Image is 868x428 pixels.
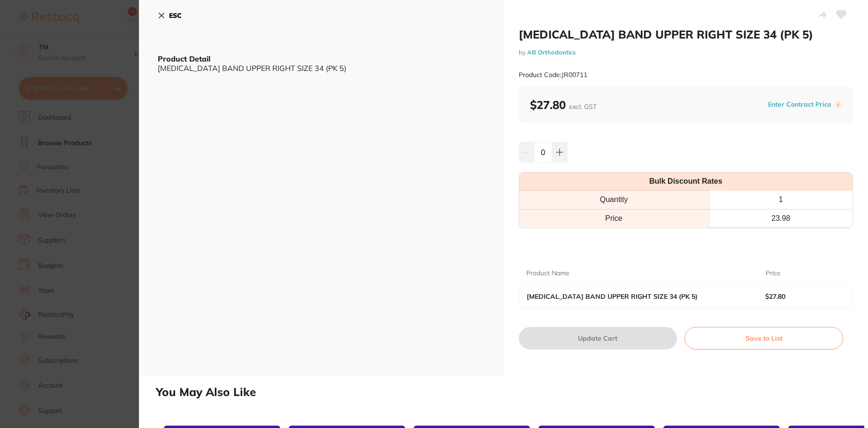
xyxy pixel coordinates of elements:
label: i [834,101,842,109]
th: 1 [709,191,853,209]
h2: You May Also Like [156,385,864,399]
span: excl. GST [569,102,597,111]
button: ESC [158,8,182,23]
b: $27.80 [765,293,837,300]
b: Product Detail [158,54,210,63]
th: Bulk Discount Rates [519,172,853,191]
button: Enter Contract Price [765,100,834,109]
b: [MEDICAL_DATA] BAND UPPER RIGHT SIZE 34 (PK 5) [527,293,742,300]
th: Quantity [519,191,709,209]
p: Product Name [526,269,569,278]
a: AB Orthodontics [527,48,576,56]
small: by [519,49,853,56]
td: Price [519,209,709,227]
button: Save to List [684,327,843,350]
b: ESC [169,11,182,20]
th: 23.98 [709,209,853,227]
button: Update Cart [519,327,677,350]
h2: [MEDICAL_DATA] BAND UPPER RIGHT SIZE 34 (PK 5) [519,27,853,41]
p: Price [766,269,781,278]
b: $27.80 [530,98,597,112]
div: [MEDICAL_DATA] BAND UPPER RIGHT SIZE 34 (PK 5) [158,64,485,72]
small: Product Code: JR00711 [519,71,587,79]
